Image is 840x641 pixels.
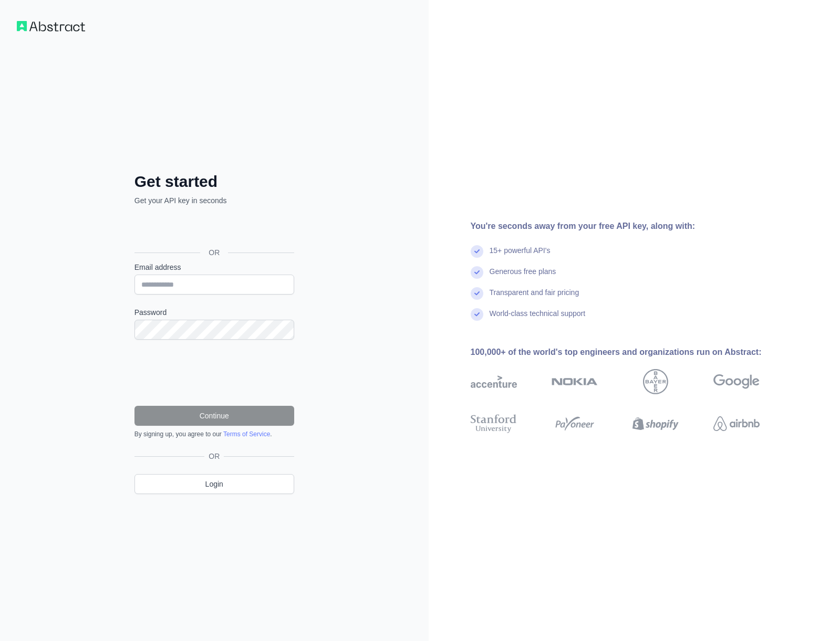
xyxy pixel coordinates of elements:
img: check mark [471,308,483,321]
img: check mark [471,287,483,300]
div: Generous free plans [490,266,556,287]
p: Get your API key in seconds [134,195,294,206]
span: OR [200,247,228,258]
img: google [713,369,760,394]
img: check mark [471,245,483,258]
img: airbnb [713,412,760,435]
img: stanford university [471,412,517,435]
div: Transparent and fair pricing [490,287,579,308]
div: You're seconds away from your free API key, along with: [471,220,793,233]
iframe: reCAPTCHA [134,352,294,393]
a: Terms of Service [223,430,270,438]
span: OR [204,451,224,461]
img: nokia [552,369,598,394]
h2: Get started [134,172,294,191]
img: accenture [471,369,517,394]
label: Email address [134,262,294,272]
div: 15+ powerful API's [490,245,551,266]
a: Login [134,474,294,494]
label: Password [134,307,294,318]
img: shopify [632,412,679,435]
img: payoneer [552,412,598,435]
div: By signing up, you agree to our . [134,430,294,438]
img: bayer [643,369,668,394]
iframe: Sign in with Google Button [129,217,297,240]
img: Workflow [17,21,85,31]
div: 100,000+ of the world's top engineers and organizations run on Abstract: [471,346,793,359]
div: World-class technical support [490,308,586,329]
img: check mark [471,266,483,279]
button: Continue [134,406,294,426]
